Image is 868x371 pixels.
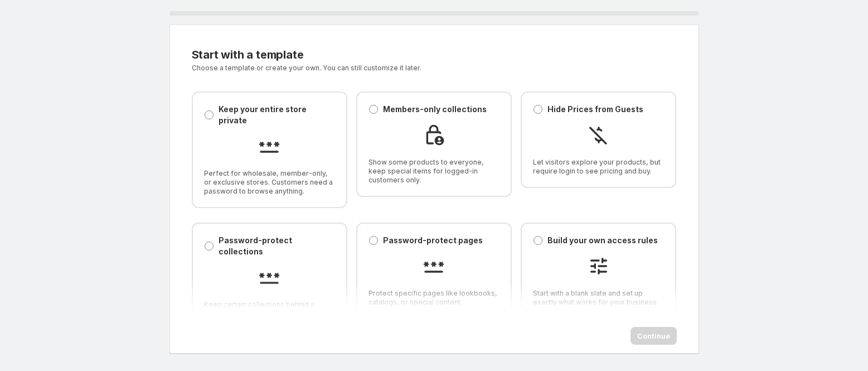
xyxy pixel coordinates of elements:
p: Keep your entire store private [219,104,335,126]
p: Password-protect collections [219,235,335,257]
img: Hide Prices from Guests [588,124,610,146]
img: Password-protect collections [258,266,280,288]
p: Choose a template or create your own. You can still customize it later. [192,64,545,73]
p: Password-protect pages [383,235,483,246]
span: Keep certain collections behind a password while the rest of your store is open. [204,300,335,327]
p: Build your own access rules [547,235,658,246]
img: Password-protect pages [423,255,445,277]
span: Let visitors explore your products, but require login to see pricing and buy. [533,158,664,176]
p: Members-only collections [383,104,487,115]
img: Keep your entire store private [258,135,280,157]
span: Protect specific pages like lookbooks, catalogs, or special content. [368,289,500,307]
p: Hide Prices from Guests [547,104,643,115]
span: Perfect for wholesale, member-only, or exclusive stores. Customers need a password to browse anyt... [204,169,335,196]
img: Build your own access rules [588,255,610,277]
span: Show some products to everyone, keep special items for logged-in customers only. [368,158,500,185]
span: Start with a blank slate and set up exactly what works for your business. [533,289,664,307]
img: Members-only collections [423,124,445,146]
span: Start with a template [192,48,304,61]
